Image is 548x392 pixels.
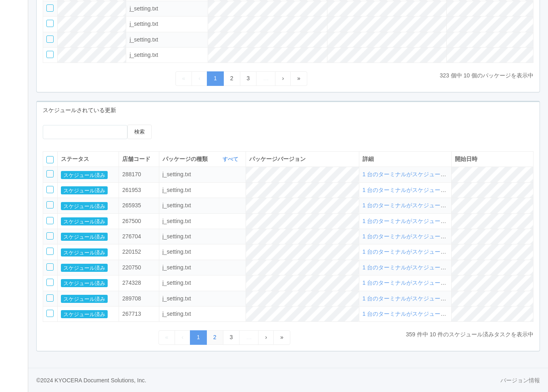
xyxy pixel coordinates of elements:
[363,311,475,317] span: 1 台のターミナルがスケジュールされました
[275,71,291,85] a: Next
[122,294,156,303] div: 289708
[363,294,448,303] div: 1 台のターミナルがスケジュールされました
[221,155,242,163] button: すべて
[163,279,242,287] div: ksdpackage.tablefilter.jsetting
[363,295,475,302] span: 1 台のターミナルがスケジュールされました
[129,51,204,59] div: ksdpackage.tablefilter.jsetting
[122,232,156,241] div: 276704
[122,310,156,318] div: 267713
[61,202,108,210] button: スケジュール済み
[61,232,115,241] div: スケジュール済み
[61,294,115,303] div: スケジュール済み
[249,156,306,162] span: パッケージバージョン
[207,71,224,85] a: 1
[61,186,108,194] button: スケジュール済み
[163,248,242,256] div: ksdpackage.tablefilter.jsetting
[363,248,448,256] div: 1 台のターミナルがスケジュールされました
[163,232,242,241] div: ksdpackage.tablefilter.jsetting
[61,171,108,179] button: スケジュール済み
[363,279,475,286] span: 1 台のターミナルがスケジュールされました
[36,377,146,384] span: © 2024 KYOCERA Document Solutions, Inc.
[61,295,108,303] button: スケジュール済み
[258,330,274,344] a: Next
[129,20,204,28] div: ksdpackage.tablefilter.jsetting
[223,156,240,162] a: すべて
[61,263,115,272] div: スケジュール済み
[122,170,156,179] div: 288170
[363,263,448,272] div: 1 台のターミナルがスケジュールされました
[280,334,283,340] span: Last
[206,330,223,344] a: 2
[127,125,152,139] button: 検索
[61,170,115,179] div: スケジュール済み
[363,170,448,179] div: 1 台のターミナルがスケジュールされました
[163,155,210,163] span: パッケージの種類
[363,171,475,177] span: 1 台のターミナルがスケジュールされました
[265,334,267,340] span: Next
[290,71,307,85] a: Last
[61,248,115,256] div: スケジュール済み
[282,75,284,81] span: Next
[363,218,475,224] span: 1 台のターミナルがスケジュールされました
[37,102,540,119] div: スケジュールされている更新
[223,71,240,85] a: 2
[61,217,108,225] button: スケジュール済み
[61,217,115,225] div: スケジュール済み
[363,279,448,287] div: 1 台のターミナルがスケジュールされました
[190,330,207,344] a: 1
[240,71,257,85] a: 3
[363,217,448,225] div: 1 台のターミナルがスケジュールされました
[163,263,242,272] div: ksdpackage.tablefilter.jsetting
[363,264,475,271] span: 1 台のターミナルがスケジュールされました
[440,71,533,80] p: 323 個中 10 個のパッケージを表示中
[61,248,108,256] button: スケジュール済み
[61,310,115,318] div: スケジュール済み
[129,4,204,13] div: ksdpackage.tablefilter.jsetting
[163,186,242,194] div: ksdpackage.tablefilter.jsetting
[122,279,156,287] div: 274328
[61,186,115,194] div: スケジュール済み
[363,186,448,194] div: 1 台のターミナルがスケジュールされました
[61,279,115,287] div: スケジュール済み
[122,248,156,256] div: 220152
[363,232,448,241] div: 1 台のターミナルがスケジュールされました
[223,330,240,344] a: 3
[500,376,540,385] a: バージョン情報
[61,156,89,162] span: ステータス
[363,202,475,209] span: 1 台のターミナルがスケジュールされました
[363,201,448,210] div: 1 台のターミナルがスケジュールされました
[406,330,533,339] p: 359 件中 10 件のスケジュール済みタスクを表示中
[297,75,300,81] span: Last
[163,201,242,210] div: ksdpackage.tablefilter.jsetting
[363,310,448,318] div: 1 台のターミナルがスケジュールされました
[163,310,242,318] div: ksdpackage.tablefilter.jsetting
[163,170,242,179] div: ksdpackage.tablefilter.jsetting
[61,279,108,287] button: スケジュール済み
[273,330,290,344] a: Last
[363,248,475,255] span: 1 台のターミナルがスケジュールされました
[163,217,242,225] div: ksdpackage.tablefilter.jsetting
[122,155,156,163] div: 店舗コード
[61,264,108,272] button: スケジュール済み
[163,294,242,303] div: ksdpackage.tablefilter.jsetting
[122,186,156,194] div: 261953
[363,187,475,193] span: 1 台のターミナルがスケジュールされました
[122,217,156,225] div: 267500
[363,233,475,240] span: 1 台のターミナルがスケジュールされました
[455,156,477,162] span: 開始日時
[129,35,204,44] div: ksdpackage.tablefilter.jsetting
[122,201,156,210] div: 265935
[61,310,108,318] button: スケジュール済み
[61,201,115,210] div: スケジュール済み
[363,155,448,163] div: 詳細
[61,233,108,241] button: スケジュール済み
[122,263,156,272] div: 220750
